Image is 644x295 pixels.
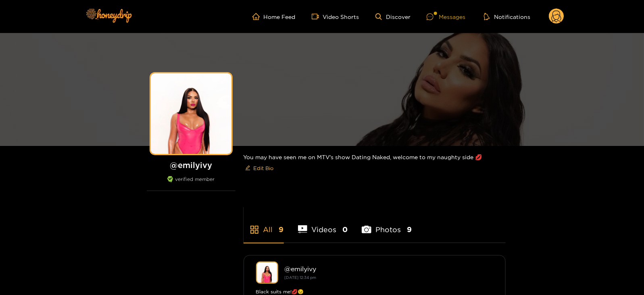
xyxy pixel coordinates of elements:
[244,206,284,243] li: All
[312,13,359,20] a: Video Shorts
[250,225,259,235] span: appstore
[285,265,493,272] div: @ emilyivy
[245,165,250,171] span: edit
[254,164,274,172] span: Edit Bio
[312,13,323,20] span: video-camera
[375,13,411,20] a: Discover
[362,206,412,243] li: Photos
[407,224,412,235] span: 9
[147,160,236,170] h1: @ emilyivy
[427,12,465,21] div: Messages
[252,13,296,20] a: Home Feed
[252,13,264,20] span: home
[279,224,284,235] span: 9
[244,146,506,181] div: You may have seen me on MTV's show Dating Naked, welcome to my naughty side 💋
[342,224,348,235] span: 0
[481,12,533,21] button: Notifications
[147,176,236,191] div: verified member
[244,162,275,175] button: editEdit Bio
[285,275,317,280] small: [DATE] 12:34 pm
[256,262,278,284] img: emilyivy
[298,206,348,243] li: Videos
